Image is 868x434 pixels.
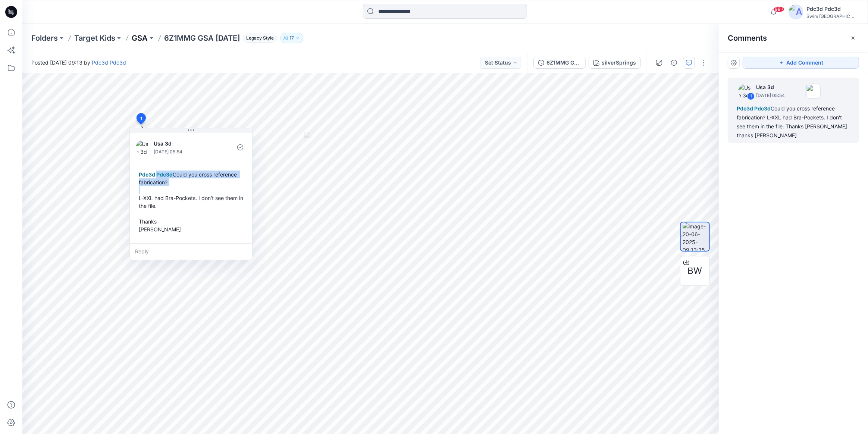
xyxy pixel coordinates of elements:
[136,168,246,260] div: Could you cross reference fabrication? L-XXL had Bra-Pockets. I don't see them in the file. Thank...
[31,33,58,43] a: Folders
[546,59,581,67] div: 6Z1MMG GSA [DATE]
[789,4,803,19] img: avatar
[240,33,277,43] button: Legacy Style
[756,92,785,99] p: [DATE] 05:54
[738,84,753,99] img: Usa 3d
[688,264,702,278] span: BW
[136,140,151,155] img: Usa 3d
[756,83,785,92] p: Usa 3d
[747,93,755,100] div: 1
[806,13,859,19] div: Swim [GEOGRAPHIC_DATA]
[74,33,115,43] a: Target Kids
[589,57,641,69] button: silverSprings
[130,243,252,260] div: Reply
[737,104,850,140] div: Could you cross reference fabrication? L-XXL had Bra-Pockets. I don't see them in the file. Thank...
[683,222,709,251] img: image-20-06-2025-09:13:35
[773,6,784,12] span: 99+
[154,148,214,156] p: [DATE] 05:54
[289,34,294,42] p: 17
[243,34,277,43] span: Legacy Style
[132,33,148,43] a: GSA
[602,59,636,67] div: silverSprings
[154,139,214,148] p: Usa 3d
[139,171,173,178] span: Pdc3d Pdc3d
[668,57,680,69] button: Details
[140,115,142,122] span: 1
[31,59,126,66] span: Posted [DATE] 09:13 by
[728,34,767,43] h2: Comments
[743,57,859,69] button: Add Comment
[806,4,859,13] div: Pdc3d Pdc3d
[92,59,126,66] a: Pdc3d Pdc3d
[533,57,586,69] button: 6Z1MMG GSA [DATE]
[737,105,771,112] span: Pdc3d Pdc3d
[280,33,303,43] button: 17
[164,33,240,43] p: 6Z1MMG GSA [DATE]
